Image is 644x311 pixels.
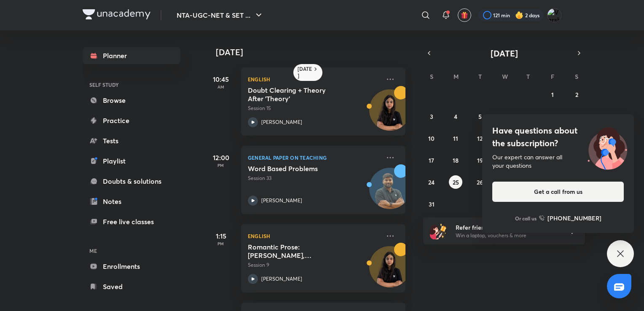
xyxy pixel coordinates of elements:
abbr: August 4, 2025 [454,113,457,121]
abbr: Tuesday [478,72,482,80]
button: August 10, 2025 [425,131,438,145]
h4: [DATE] [216,47,414,57]
abbr: August 17, 2025 [429,156,434,164]
button: August 8, 2025 [546,110,559,123]
img: Avatar [370,172,410,213]
abbr: August 19, 2025 [477,156,483,164]
p: Or call us [515,214,537,222]
button: [DATE] [435,47,573,59]
img: ttu_illustration_new.svg [581,124,634,170]
abbr: August 11, 2025 [453,134,458,142]
button: August 19, 2025 [473,153,487,167]
button: August 4, 2025 [449,110,462,123]
button: August 2, 2025 [570,88,583,101]
a: Enrollments [83,258,180,275]
p: English [248,231,380,241]
button: August 26, 2025 [473,175,487,189]
p: Session 9 [248,261,380,269]
a: Practice [83,112,180,129]
p: PM [204,163,238,168]
abbr: Sunday [430,72,433,80]
abbr: August 18, 2025 [453,156,459,164]
abbr: Wednesday [502,72,508,80]
abbr: Saturday [575,72,578,80]
button: August 25, 2025 [449,175,462,189]
button: NTA-UGC-NET & SET ... [172,7,269,24]
img: Avatar [370,251,410,291]
abbr: August 6, 2025 [502,113,506,121]
p: [PERSON_NAME] [261,275,302,283]
p: [PERSON_NAME] [261,197,302,204]
h6: Refer friends [456,223,559,232]
abbr: August 12, 2025 [477,134,483,142]
h4: Have questions about the subscription? [492,124,624,150]
abbr: August 26, 2025 [477,178,483,186]
p: General Paper on Teaching [248,153,380,163]
abbr: August 8, 2025 [551,113,554,121]
button: August 7, 2025 [521,110,535,123]
a: Tests [83,132,180,149]
p: Session 33 [248,174,380,182]
p: Session 15 [248,105,380,112]
a: Notes [83,193,180,210]
abbr: August 31, 2025 [429,200,435,208]
span: [DATE] [491,48,518,59]
abbr: August 7, 2025 [527,113,530,121]
button: August 5, 2025 [473,110,487,123]
div: Our expert can answer all your questions [492,153,624,170]
p: PM [204,241,238,246]
img: Company Logo [83,9,150,19]
abbr: Thursday [526,72,530,80]
img: avatar [461,11,468,19]
h5: Romantic Prose: Charles Lamb, William Hazlitt, Thomas De Quincey [248,243,353,260]
abbr: August 1, 2025 [551,91,554,99]
a: Browse [83,92,180,109]
a: Planner [83,47,180,64]
button: avatar [458,8,471,22]
img: streak [515,11,523,19]
p: AM [204,84,238,89]
h6: [DATE] [298,66,312,79]
h5: 12:00 [204,153,238,163]
a: Company Logo [83,9,150,21]
h5: Word Based Problems [248,164,353,173]
h5: 10:45 [204,74,238,84]
img: referral [430,223,447,239]
abbr: August 5, 2025 [478,113,482,121]
h6: [PHONE_NUMBER] [547,214,601,223]
h5: Doubt Clearing + Theory After 'Theory' [248,86,353,103]
p: English [248,74,380,84]
abbr: Friday [551,72,554,80]
button: August 1, 2025 [546,88,559,101]
p: Win a laptop, vouchers & more [456,232,559,239]
button: Get a call from us [492,182,624,202]
button: August 9, 2025 [570,110,583,123]
abbr: August 25, 2025 [453,178,459,186]
a: Playlist [83,153,180,169]
a: Doubts & solutions [83,173,180,190]
button: August 3, 2025 [425,110,438,123]
a: Free live classes [83,213,180,230]
button: August 6, 2025 [497,110,511,123]
abbr: August 9, 2025 [575,113,578,121]
img: Avatar [370,94,410,134]
abbr: August 3, 2025 [430,113,433,121]
button: August 11, 2025 [449,131,462,145]
abbr: August 2, 2025 [575,91,578,99]
h5: 1:15 [204,231,238,241]
abbr: August 10, 2025 [428,134,435,142]
button: August 17, 2025 [425,153,438,167]
button: August 31, 2025 [425,197,438,211]
button: August 18, 2025 [449,153,462,167]
button: August 24, 2025 [425,175,438,189]
h6: SELF STUDY [83,78,180,92]
img: Varsha V [547,8,561,22]
p: [PERSON_NAME] [261,118,302,126]
abbr: Monday [453,72,459,80]
abbr: August 24, 2025 [428,178,435,186]
button: August 12, 2025 [473,131,487,145]
a: [PHONE_NUMBER] [539,214,601,223]
h6: ME [83,244,180,258]
a: Saved [83,278,180,295]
